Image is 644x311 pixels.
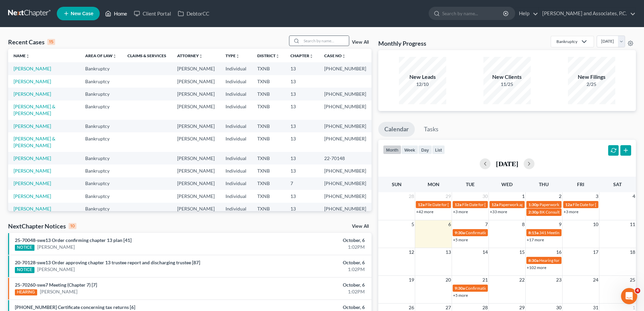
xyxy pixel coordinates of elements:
td: [PERSON_NAME] [172,120,220,132]
a: Tasks [418,122,445,137]
td: Individual [220,120,252,132]
td: [PERSON_NAME] [172,88,220,100]
span: 20 [445,276,452,284]
div: October, 6 [253,259,365,266]
td: Individual [220,190,252,202]
div: New Filings [568,73,615,81]
span: Thu [539,181,549,187]
td: [PHONE_NUMBER] [319,190,372,202]
td: Bankruptcy [80,164,122,177]
span: 12a [565,202,572,207]
span: 10 [592,220,599,228]
span: 9:30a [455,286,465,291]
td: [PHONE_NUMBER] [319,132,372,152]
span: 19 [408,276,415,284]
div: 2/25 [568,81,615,88]
span: 3 [595,192,599,200]
span: 8:15a [528,230,539,235]
td: 13 [285,190,319,202]
a: Chapterunfold_more [290,53,313,58]
span: Sun [392,181,402,187]
span: 18 [629,248,636,256]
td: TXNB [252,62,285,75]
td: [PHONE_NUMBER] [319,177,372,190]
span: 12a [492,202,498,207]
span: 14 [482,248,488,256]
td: [PHONE_NUMBER] [319,88,372,100]
span: 9 [558,220,562,228]
a: [PHONE_NUMBER] Certificate concerning tax returns [6] [15,304,135,310]
a: Attorneyunfold_more [177,53,203,58]
div: NOTICE [15,267,34,273]
td: 13 [285,132,319,152]
span: 12a [455,202,461,207]
td: TXNB [252,75,285,88]
td: 13 [285,120,319,132]
div: Recent Cases [8,38,55,46]
td: [PHONE_NUMBER] [319,203,372,215]
span: Paperwork appt for [PERSON_NAME] [499,202,566,207]
td: 13 [285,152,319,164]
a: [PERSON_NAME] [14,206,51,212]
div: 12/10 [399,81,446,88]
span: 22 [519,276,525,284]
h2: [DATE] [496,160,518,167]
a: Case Nounfold_more [324,53,346,58]
a: Area of Lawunfold_more [85,53,117,58]
span: File Date for [PERSON_NAME] [573,202,627,207]
a: [PERSON_NAME] [14,123,51,129]
td: Bankruptcy [80,152,122,164]
span: 1:30p [528,202,539,207]
span: New Case [71,11,93,16]
div: October, 6 [253,282,365,288]
a: Nameunfold_more [14,53,30,58]
td: Individual [220,164,252,177]
span: 13 [445,248,452,256]
a: Home [102,7,130,20]
td: Bankruptcy [80,88,122,100]
a: [PERSON_NAME] [14,79,51,84]
td: 13 [285,88,319,100]
a: +17 more [527,237,544,242]
td: TXNB [252,190,285,202]
td: Individual [220,132,252,152]
a: View All [352,224,369,229]
td: [PHONE_NUMBER] [319,62,372,75]
span: 16 [555,248,562,256]
div: 11/25 [483,81,531,88]
td: 13 [285,101,319,120]
div: 10 [69,223,76,229]
i: unfold_more [342,54,346,58]
td: TXNB [252,88,285,100]
span: BK Consult for [PERSON_NAME], Van [540,209,606,215]
a: Client Portal [130,7,174,20]
span: 1 [521,192,525,200]
a: 25-70048-swe13 Order confirming chapter 13 plan [41] [15,237,132,243]
span: 6 [448,220,452,228]
button: day [418,145,432,154]
td: Individual [220,75,252,88]
span: Hearing for [PERSON_NAME] [539,258,592,263]
td: TXNB [252,177,285,190]
td: [PERSON_NAME] [172,101,220,120]
div: Bankruptcy [556,39,577,44]
div: October, 6 [253,237,365,244]
div: New Leads [399,73,446,81]
span: 5 [411,220,415,228]
td: [PERSON_NAME] [172,75,220,88]
td: 13 [285,75,319,88]
td: [PERSON_NAME] [172,177,220,190]
span: 28 [408,192,415,200]
td: Bankruptcy [80,132,122,152]
a: +5 more [453,293,468,298]
input: Search by name... [302,36,349,46]
td: [PHONE_NUMBER] [319,101,372,120]
span: 4 [632,192,636,200]
td: Bankruptcy [80,203,122,215]
td: Bankruptcy [80,62,122,75]
a: [PERSON_NAME] [14,180,51,186]
td: Individual [220,152,252,164]
td: TXNB [252,101,285,120]
span: 24 [592,276,599,284]
div: 1:02PM [253,244,365,250]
